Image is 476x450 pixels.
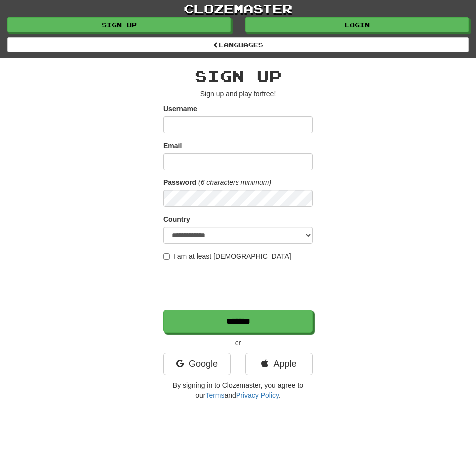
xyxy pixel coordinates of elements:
a: Google [163,353,231,375]
a: Privacy Policy [236,391,279,399]
a: Terms [205,391,224,399]
a: Apple [245,353,313,375]
u: free [262,90,274,98]
a: Login [245,17,469,32]
h2: Sign up [163,68,313,84]
label: Username [163,104,197,114]
a: Sign up [7,17,231,32]
label: Email [163,141,182,151]
p: or [163,338,313,348]
em: (6 characters minimum) [198,179,271,186]
p: By signing in to Clozemaster, you agree to our and . [163,380,313,400]
a: Languages [7,37,469,52]
input: I am at least [DEMOGRAPHIC_DATA] [163,253,170,260]
iframe: reCAPTCHA [163,266,315,305]
label: Password [163,178,196,187]
label: Country [163,214,190,224]
label: I am at least [DEMOGRAPHIC_DATA] [163,251,291,261]
p: Sign up and play for ! [163,89,313,99]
